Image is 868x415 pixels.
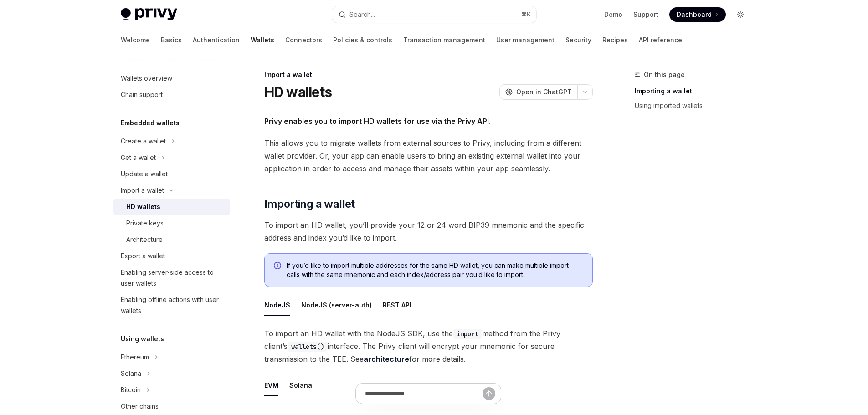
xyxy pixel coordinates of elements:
h5: Using wallets [121,333,164,344]
a: Dashboard [669,7,726,22]
div: Other chains [121,401,159,412]
a: Architecture [113,231,230,248]
a: Enabling offline actions with user wallets [113,292,230,319]
button: Open in ChatGPT [499,84,577,100]
strong: Privy enables you to import HD wallets for use via the Privy API. [264,117,491,126]
a: Other chains [113,398,230,415]
a: User management [496,29,555,51]
a: architecture [364,354,409,364]
div: Ethereum [121,352,149,363]
div: Import a wallet [121,185,164,196]
a: Using imported wallets [635,98,755,113]
div: Wallets overview [121,73,172,84]
a: Chain support [113,87,230,103]
a: Update a wallet [113,166,230,182]
button: Import a wallet [113,182,230,199]
code: import [453,329,482,339]
div: Get a wallet [121,152,156,163]
button: REST API [383,294,411,316]
h5: Embedded wallets [121,118,180,128]
button: Search...⌘K [332,6,536,23]
a: Policies & controls [333,29,392,51]
a: Private keys [113,215,230,231]
span: If you’d like to import multiple addresses for the same HD wallet, you can make multiple import c... [287,261,583,279]
a: Demo [604,10,622,19]
button: Bitcoin [113,382,230,398]
span: On this page [644,69,685,80]
div: Solana [121,368,141,379]
a: Enabling server-side access to user wallets [113,264,230,292]
span: This allows you to migrate wallets from external sources to Privy, including from a different wal... [264,137,593,175]
div: Search... [349,9,375,20]
a: Wallets overview [113,70,230,87]
a: Recipes [602,29,628,51]
button: EVM [264,374,278,396]
a: Security [565,29,591,51]
a: API reference [639,29,682,51]
span: To import an HD wallet with the NodeJS SDK, use the method from the Privy client’s interface. The... [264,327,593,365]
div: Bitcoin [121,384,141,395]
a: Support [633,10,658,19]
button: Create a wallet [113,133,230,149]
div: Update a wallet [121,169,168,179]
div: Chain support [121,89,163,100]
div: Enabling server-side access to user wallets [121,267,225,289]
div: Architecture [126,234,163,245]
div: Import a wallet [264,70,593,79]
a: HD wallets [113,199,230,215]
button: Toggle dark mode [733,7,748,22]
button: Ethereum [113,349,230,365]
input: Ask a question... [365,384,483,404]
a: Connectors [285,29,322,51]
code: wallets() [288,342,328,352]
div: Enabling offline actions with user wallets [121,294,225,316]
div: Create a wallet [121,136,166,147]
a: Basics [161,29,182,51]
svg: Info [274,262,283,271]
div: Export a wallet [121,251,165,261]
a: Transaction management [403,29,485,51]
a: Export a wallet [113,248,230,264]
button: NodeJS [264,294,290,316]
button: Get a wallet [113,149,230,166]
a: Welcome [121,29,150,51]
span: Open in ChatGPT [516,87,572,97]
a: Wallets [251,29,274,51]
span: ⌘ K [521,11,531,18]
a: Importing a wallet [635,84,755,98]
div: Private keys [126,218,164,229]
span: To import an HD wallet, you’ll provide your 12 or 24 word BIP39 mnemonic and the specific address... [264,219,593,244]
span: Dashboard [677,10,712,19]
button: NodeJS (server-auth) [301,294,372,316]
a: Authentication [193,29,240,51]
button: Solana [113,365,230,382]
img: light logo [121,8,177,21]
button: Send message [483,387,495,400]
div: HD wallets [126,201,160,212]
h1: HD wallets [264,84,332,100]
button: Solana [289,374,312,396]
span: Importing a wallet [264,197,355,211]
